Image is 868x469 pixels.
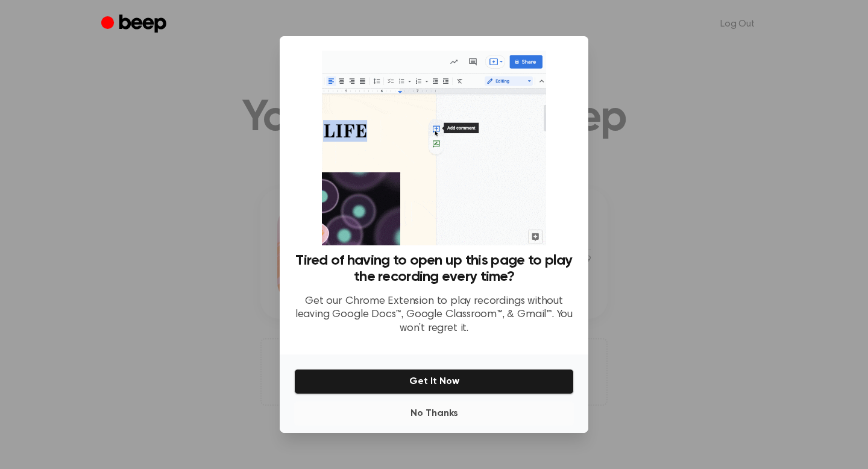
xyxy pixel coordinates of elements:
img: Beep extension in action [322,51,546,245]
a: Log Out [708,10,767,39]
button: No Thanks [294,401,574,426]
p: Get our Chrome Extension to play recordings without leaving Google Docs™, Google Classroom™, & Gm... [294,295,574,336]
h3: Tired of having to open up this page to play the recording every time? [294,253,574,285]
a: Beep [101,13,169,36]
button: Get It Now [294,369,574,394]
